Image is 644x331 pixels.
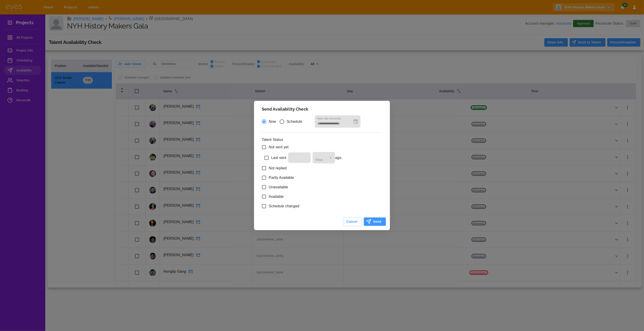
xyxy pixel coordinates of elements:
[271,155,286,161] span: Last sent
[269,175,294,180] span: Partly Available
[343,217,362,226] button: Cancel
[269,119,276,124] span: Now
[262,152,382,163] div: ago.
[256,103,388,115] h2: Send Availability Check
[269,165,287,171] span: Not replied
[262,137,382,142] p: Talent Status
[269,194,284,199] span: Available
[313,152,335,163] div: Days
[269,184,288,190] span: Unavailable
[364,218,386,226] button: Send
[287,119,302,124] span: Schedule
[269,144,288,150] span: Not sent yet
[269,203,299,209] span: Schedule changed
[317,117,341,120] label: Basic date time picker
